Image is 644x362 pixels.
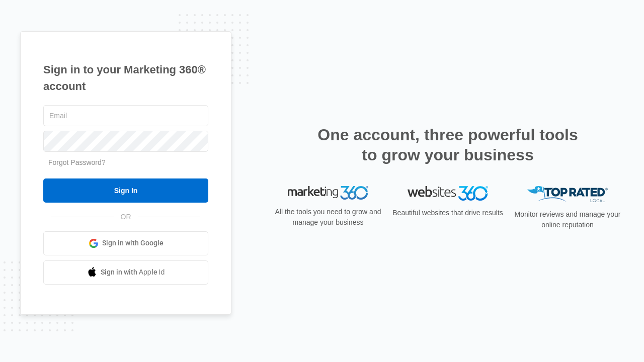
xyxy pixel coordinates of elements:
[102,238,164,248] span: Sign in with Google
[43,105,208,126] input: Email
[43,61,208,95] h1: Sign in to your Marketing 360® account
[527,186,608,203] img: Top Rated Local
[101,267,165,278] span: Sign in with Apple Id
[43,178,208,203] input: Sign In
[408,186,488,201] img: Websites 360
[43,231,208,255] a: Sign in with Google
[511,209,624,230] p: Monitor reviews and manage your online reputation
[314,125,581,165] h2: One account, three powerful tools to grow your business
[272,207,384,228] p: All the tools you need to grow and manage your business
[391,208,504,218] p: Beautiful websites that drive results
[43,260,208,285] a: Sign in with Apple Id
[288,186,368,200] img: Marketing 360
[48,158,106,166] a: Forgot Password?
[114,212,138,222] span: OR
